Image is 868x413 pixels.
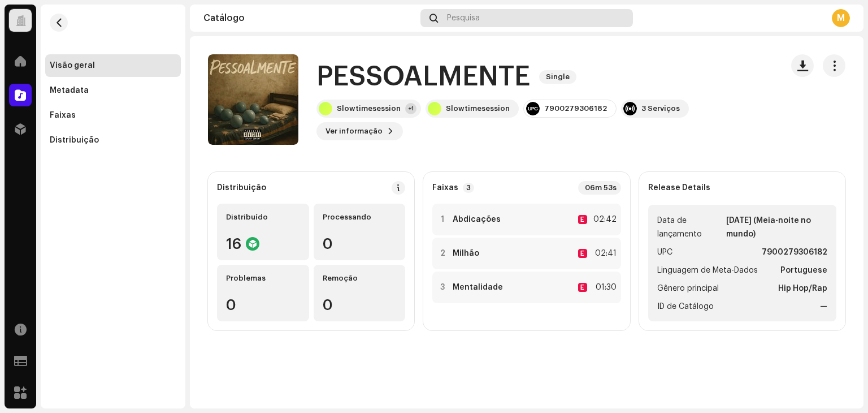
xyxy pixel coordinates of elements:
span: Single [539,70,576,84]
div: +1 [405,103,416,114]
span: Gênero principal [657,282,719,295]
re-m-nav-item: Metadata [45,79,181,102]
strong: Abdicações [453,215,501,224]
div: Processando [323,213,397,222]
re-m-nav-item: Faixas [45,104,181,127]
div: Slowtimesession [446,104,510,113]
div: Faixas [50,111,76,120]
div: 01:30 [592,281,617,294]
re-m-nav-item: Visão geral [45,54,181,77]
div: 02:41 [592,247,617,260]
div: E [578,283,587,292]
div: Metadata [50,86,89,95]
strong: Portuguese [780,264,827,277]
div: Distribuição [217,183,266,192]
p-badge: 3 [463,183,474,193]
div: Slowtimesession [337,104,401,113]
re-m-nav-item: Distribuição [45,129,181,152]
strong: — [820,300,827,313]
div: 02:42 [592,213,617,226]
span: ID de Catálogo [657,300,714,313]
strong: [DATE] (Meia-noite no mundo) [726,214,827,241]
strong: Milhão [453,249,479,258]
div: M [832,9,850,27]
span: Ver informação [325,120,383,143]
div: 3 Serviços [641,104,680,113]
span: Data de lançamento [657,214,724,241]
div: Distribuição [50,136,99,145]
div: Visão geral [50,61,95,70]
div: E [578,215,587,224]
h1: PESSOALMENTE [316,59,530,95]
div: Remoção [323,274,397,283]
div: 7900279306182 [544,104,607,113]
span: UPC [657,246,672,259]
div: Distribuído [226,213,300,222]
div: E [578,249,587,258]
span: Pesquisa [447,14,480,23]
strong: Release Details [648,183,710,192]
div: 06m 53s [578,181,621,195]
strong: Faixas [432,183,458,192]
div: Problemas [226,274,300,283]
div: Catálogo [203,14,416,23]
button: Ver informação [316,122,403,140]
span: Linguagem de Meta-Dados [657,264,758,277]
strong: Mentalidade [453,283,503,292]
strong: 7900279306182 [762,246,827,259]
strong: Hip Hop/Rap [778,282,827,295]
